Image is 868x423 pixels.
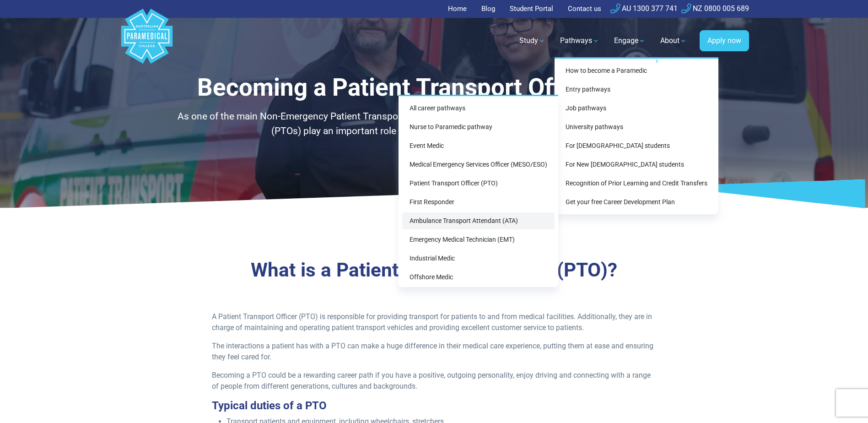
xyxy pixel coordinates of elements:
a: AU 1300 377 741 [610,4,678,13]
a: Nurse to Paramedic pathway [402,119,555,136]
a: Pathways [555,28,605,54]
p: A Patient Transport Officer (PTO) is responsible for providing transport for patients to and from... [212,311,656,333]
p: The interactions a patient has with a PTO can make a huge difference in their medical care experi... [212,341,656,363]
a: Ambulance Transport Attendant (ATA) [402,212,555,229]
a: All career pathways [402,100,555,117]
a: Apply now [700,30,749,51]
a: Emergency Medical Technician (EMT) [402,231,555,248]
p: As one of the main Non-Emergency Patient Transport (NEPT) careers in [GEOGRAPHIC_DATA], Patient T... [167,109,702,138]
a: Offshore Medic [402,269,555,286]
h1: Becoming a Patient Transport Officer (PTO) [167,73,702,102]
a: Get your free Career Development Plan [558,194,715,211]
a: For [DEMOGRAPHIC_DATA] students [558,137,715,154]
a: University pathways [558,119,715,136]
a: Medical Emergency Services Officer (MESO/ESO) [402,156,555,173]
a: About [655,28,692,54]
a: For New [DEMOGRAPHIC_DATA] students [558,156,715,173]
p: Becoming a PTO could be a rewarding career path if you have a positive, outgoing personality, enj... [212,370,656,392]
a: Job pathways [558,100,715,117]
a: Study [514,28,551,54]
a: Entry pathways [558,81,715,98]
h3: Typical duties of a PTO [212,399,656,412]
a: Patient Transport Officer (PTO) [402,175,555,192]
a: Engage [609,28,651,54]
div: Entry pathways [399,95,558,287]
a: NZ 0800 005 689 [681,4,749,13]
a: First Responder [402,194,555,211]
div: Pathways [555,57,718,214]
a: Australian Paramedical College [119,18,174,64]
a: Industrial Medic [402,250,555,267]
a: How to become a Paramedic [558,62,715,79]
a: Recognition of Prior Learning and Credit Transfers [558,175,715,192]
a: Event Medic [402,137,555,154]
h3: What is a Patient Transport Officer (PTO)? [167,259,702,282]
